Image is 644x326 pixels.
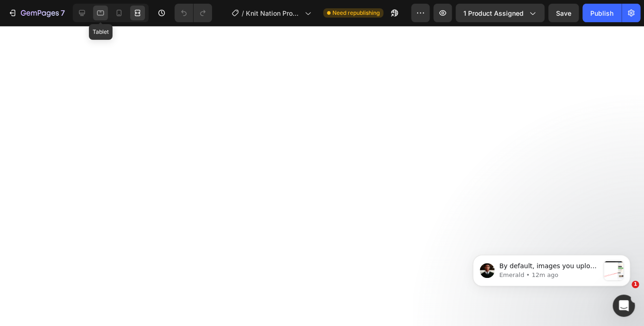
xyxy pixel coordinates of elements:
[246,8,301,18] span: Knit Nation Product Page v2
[582,4,621,22] button: Publish
[613,295,635,317] iframe: Intercom live chat
[332,9,380,17] span: Need republishing
[590,8,613,18] div: Publish
[4,4,69,22] button: 7
[242,8,244,18] span: /
[556,9,571,17] span: Save
[631,281,639,288] span: 1
[456,4,544,22] button: 1 product assigned
[548,4,579,22] button: Save
[61,7,65,18] p: 7
[463,8,524,18] span: 1 product assigned
[459,236,644,301] iframe: Intercom notifications message
[175,4,212,22] div: Undo/Redo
